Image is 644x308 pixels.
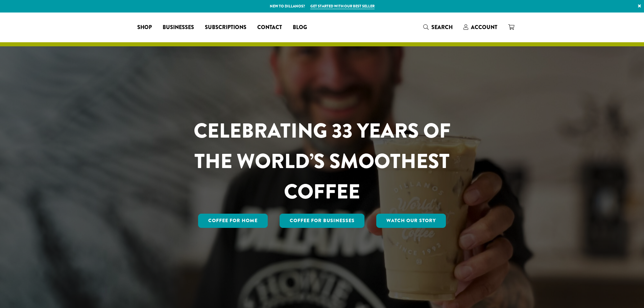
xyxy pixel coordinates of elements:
span: Blog [293,23,307,32]
a: Watch Our Story [376,214,446,228]
span: Subscriptions [205,23,246,32]
a: Search [418,22,458,33]
a: Coffee for Home [198,214,268,228]
span: Search [431,23,453,31]
span: Account [471,23,497,31]
a: Get started with our best seller [310,3,375,9]
span: Shop [137,23,152,32]
h1: CELEBRATING 33 YEARS OF THE WORLD’S SMOOTHEST COFFEE [174,116,471,207]
span: Businesses [163,23,194,32]
a: Coffee For Businesses [280,214,365,228]
span: Contact [257,23,282,32]
a: Shop [132,22,157,33]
